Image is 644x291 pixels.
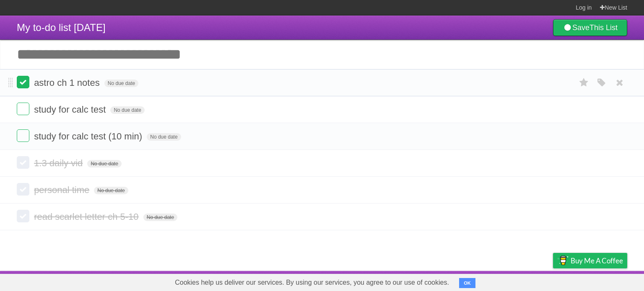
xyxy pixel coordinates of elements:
[17,156,29,169] label: Done
[441,273,459,289] a: About
[553,253,627,268] a: Buy me a coffee
[557,253,569,268] img: Buy me a coffee
[17,210,29,222] label: Done
[166,274,457,291] span: Cookies help us deliver our services. By using our services, you agree to our use of cookies.
[87,160,121,167] span: No due date
[589,23,618,32] b: This List
[469,273,503,289] a: Developers
[576,76,592,90] label: Star task
[94,187,128,194] span: No due date
[143,214,177,221] span: No due date
[110,106,144,114] span: No due date
[34,185,91,195] span: personal time
[542,273,564,289] a: Privacy
[459,278,475,288] button: OK
[34,77,102,88] span: astro ch 1 notes
[514,273,532,289] a: Terms
[34,211,140,222] span: read scarlet letter ch 5-10
[147,133,181,141] span: No due date
[571,253,623,268] span: Buy me a coffee
[17,129,29,142] label: Done
[34,104,108,115] span: study for calc test
[34,158,85,168] span: 1.3 daily vid
[574,273,627,289] a: Suggest a feature
[553,19,627,36] a: SaveThis List
[17,103,29,115] label: Done
[17,183,29,196] label: Done
[17,22,106,33] span: My to-do list [DATE]
[17,76,29,88] label: Done
[104,80,138,87] span: No due date
[34,131,144,142] span: study for calc test (10 min)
